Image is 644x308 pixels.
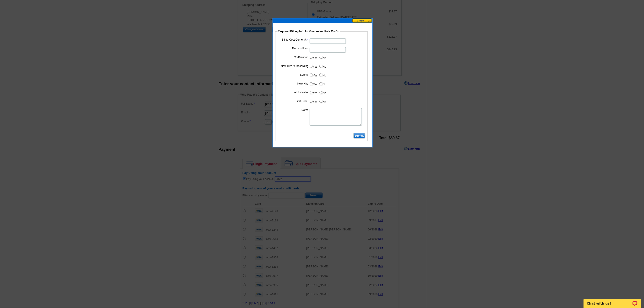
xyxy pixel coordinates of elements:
label: Yes [309,64,318,69]
input: No [319,100,322,103]
label: Yes [309,72,318,78]
iframe: LiveChat chat widget [581,294,644,308]
input: No [319,82,322,85]
input: Yes [310,56,313,59]
input: No [319,91,322,94]
input: Yes [310,82,313,85]
input: Yes [310,65,313,68]
input: Yes [310,91,313,94]
input: No [319,56,322,59]
label: No [319,81,326,86]
label: New Hire / Onboarding [279,64,309,68]
label: Events [279,73,309,77]
label: No [319,90,326,95]
input: No [319,65,322,68]
label: New Hire [279,82,309,86]
label: Co-Branded [279,55,309,59]
label: No [319,99,326,104]
label: Yes [309,99,318,104]
input: Yes [310,74,313,76]
label: Notes [279,108,309,112]
label: No [319,55,326,60]
label: Bill to Cost Center #: [279,38,309,42]
input: Submit [353,133,365,138]
legend: Required Billing Info for GuaranteedRate Co-Op [277,29,340,33]
input: Yes [310,100,313,103]
label: No [319,64,326,69]
label: Yes [309,81,318,86]
label: Yes [309,90,318,95]
label: First Order [279,99,309,103]
label: First and Last [279,46,309,51]
input: No [319,74,322,76]
label: Yes [309,55,318,60]
label: All Inclusive [279,90,309,94]
label: No [319,72,326,78]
